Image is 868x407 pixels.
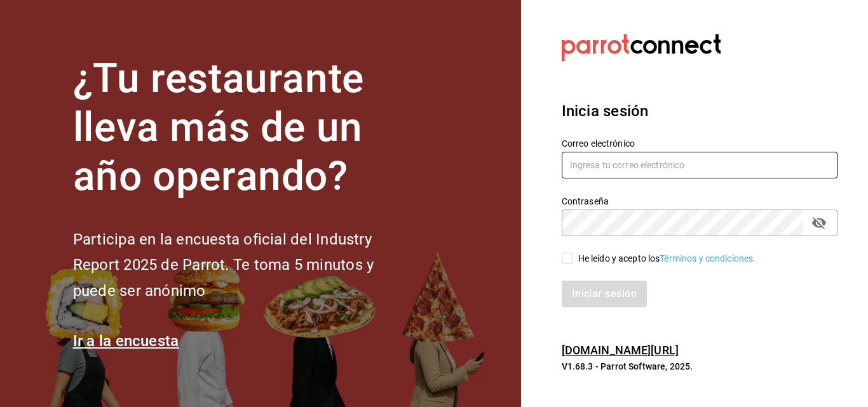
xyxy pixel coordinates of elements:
[562,344,679,357] a: [DOMAIN_NAME][URL]
[73,332,179,350] a: Ir a la encuesta
[562,139,837,148] label: Correo electrónico
[562,360,837,373] p: V1.68.3 - Parrot Software, 2025.
[562,197,837,206] label: Contraseña
[562,100,837,123] h3: Inicia sesión
[73,55,416,201] h1: ¿Tu restaurante lleva más de un año operando?
[808,212,830,234] button: passwordField
[73,227,416,304] h2: Participa en la encuesta oficial del Industry Report 2025 de Parrot. Te toma 5 minutos y puede se...
[660,253,756,264] a: Términos y condiciones.
[578,252,756,265] div: He leído y acepto los
[562,152,837,178] input: Ingresa tu correo electrónico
